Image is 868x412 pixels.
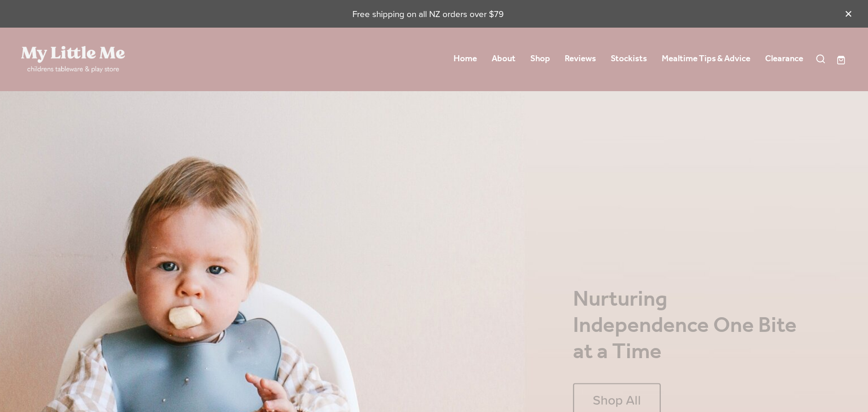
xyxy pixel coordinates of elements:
p: Free shipping on all NZ orders over $79 [21,8,834,20]
a: My Little Me Ltd homepage [21,46,186,73]
a: Shop [530,51,550,67]
span: Shop All [593,392,641,407]
a: Stockists [611,51,647,67]
a: Clearance [765,51,803,67]
h1: Nurturing Independence One Bite at a Time [573,287,801,366]
a: About [492,51,516,67]
a: Mealtime Tips & Advice [662,51,750,67]
a: Reviews [565,51,596,67]
a: Home [454,51,477,67]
